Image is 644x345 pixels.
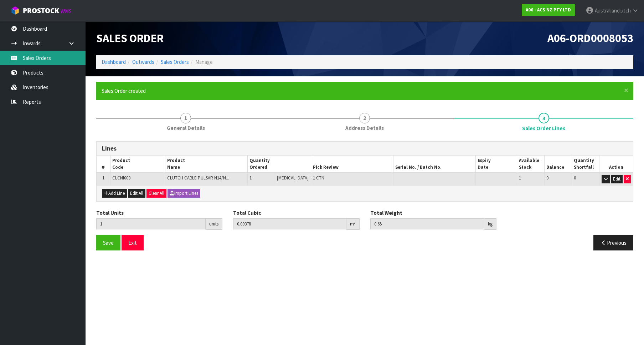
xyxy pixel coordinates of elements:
button: Import Lines [168,189,200,198]
span: ProStock [23,6,59,15]
button: Previous [593,235,633,250]
span: 0 [574,175,576,181]
h3: Lines [102,145,628,152]
th: Balance [545,156,572,173]
span: Save [103,239,114,246]
span: CLCNI003 [112,175,130,181]
span: 2 [359,113,370,123]
span: 3 [539,113,549,123]
span: Sales Order Lines [96,136,633,256]
button: Clear All [146,189,166,198]
label: Total Weight [370,209,402,217]
span: Sales Order created [102,87,146,94]
span: 0 [546,175,548,181]
span: Sales Order [96,31,164,45]
span: A06-ORD0008053 [547,31,633,45]
th: Action [599,156,633,173]
small: WMS [61,8,72,15]
th: Serial No. / Batch No. [393,156,476,173]
button: Exit [122,235,144,250]
div: kg [484,218,496,230]
button: Edit [611,175,623,183]
button: Edit All [128,189,145,198]
th: Product Code [110,156,165,173]
a: Dashboard [102,59,126,65]
input: Total Weight [370,218,484,229]
span: [MEDICAL_DATA] [277,175,309,181]
div: m³ [346,218,360,230]
th: Available Stock [517,156,545,173]
span: Australianclutch [595,7,631,14]
label: Total Units [96,209,124,217]
th: Quantity Shortfall [572,156,599,173]
th: Expiry Date [476,156,517,173]
a: Outwards [132,59,154,65]
button: Add Line [102,189,127,198]
span: × [624,85,628,95]
span: 1 CTN [313,175,324,181]
span: CLUTCH CABLE PULSAR N14/N... [167,175,229,181]
th: Pick Review [311,156,393,173]
th: Product Name [165,156,248,173]
th: # [97,156,110,173]
a: Sales Orders [161,59,189,65]
label: Total Cubic [233,209,261,217]
img: cube-alt.png [11,6,20,15]
div: units [206,218,222,230]
span: 1 [249,175,252,181]
span: 1 [102,175,104,181]
span: General Details [167,124,205,132]
input: Total Cubic [233,218,346,229]
span: 1 [519,175,521,181]
span: Address Details [345,124,384,132]
strong: A06 - ACS NZ PTY LTD [526,7,571,13]
span: 1 [180,113,191,123]
th: Quantity Ordered [248,156,311,173]
span: Manage [195,59,213,65]
input: Total Units [96,218,206,229]
button: Save [96,235,120,250]
span: Sales Order Lines [522,125,565,132]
